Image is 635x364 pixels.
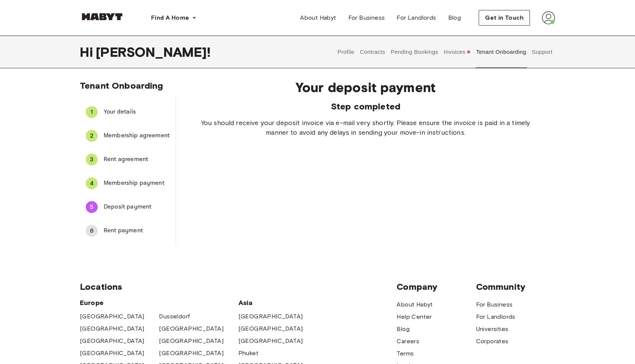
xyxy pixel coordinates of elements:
a: Dusseldorf [159,312,190,321]
a: For Business [342,10,391,25]
a: [GEOGRAPHIC_DATA] [238,324,303,333]
a: Careers [397,337,419,346]
span: Your details [104,108,170,117]
div: 2Membership agreement [80,127,176,145]
div: 1Your details [80,103,176,121]
span: Hi [80,44,96,60]
a: [GEOGRAPHIC_DATA] [80,312,144,321]
div: 4Membership payment [80,174,176,192]
button: Tenant Onboarding [475,36,527,68]
button: Support [531,36,553,68]
span: For Landlords [397,13,436,22]
a: [GEOGRAPHIC_DATA] [238,312,303,321]
span: Blog [448,13,461,22]
div: user profile tabs [335,36,555,68]
a: Terms [397,349,414,358]
span: Find A Home [151,13,189,22]
div: 1 [86,106,98,118]
div: 6 [86,225,98,237]
img: Habyt [80,13,124,20]
div: 4 [86,177,98,189]
span: Membership agreement [104,131,170,140]
a: Blog [397,325,410,334]
span: [PERSON_NAME] ! [96,44,211,60]
div: 3Rent agreement [80,151,176,168]
div: 5Deposit payment [80,198,176,216]
span: Your deposit payment [200,79,531,95]
div: 2 [86,130,98,142]
button: Profile [336,36,355,68]
span: Deposit payment [104,203,170,211]
a: About Habyt [294,10,342,25]
span: Rent agreement [104,155,170,164]
span: Europe [80,298,238,307]
a: [GEOGRAPHIC_DATA] [159,337,224,345]
button: Contracts [359,36,386,68]
a: For Business [476,300,513,309]
a: Corporates [476,337,509,346]
span: Tenant Onboarding [80,80,163,91]
a: Phuket [238,349,258,358]
span: Community [476,281,555,292]
span: Locations [80,281,397,292]
a: About Habyt [397,300,433,309]
div: 3 [86,154,98,165]
a: [GEOGRAPHIC_DATA] [159,349,224,358]
a: Universities [476,325,509,334]
span: Company [397,281,476,292]
button: Pending Bookings [390,36,439,68]
a: [GEOGRAPHIC_DATA] [238,337,303,345]
img: avatar [542,11,555,24]
div: 5 [86,201,98,213]
a: Help Center [397,312,432,321]
div: 6Rent payment [80,222,176,240]
button: Get in Touch [479,10,530,26]
a: For Landlords [476,312,515,321]
span: Asia [238,298,317,307]
button: Invoices [443,36,472,68]
span: For Business [348,13,385,22]
span: About Habyt [300,13,336,22]
span: Step completed [200,101,531,112]
a: For Landlords [391,10,442,25]
a: [GEOGRAPHIC_DATA] [80,349,144,358]
button: Find A Home [145,10,202,25]
span: Get in Touch [485,13,524,22]
span: Membership payment [104,179,170,188]
span: Rent payment [104,226,170,235]
a: [GEOGRAPHIC_DATA] [159,324,224,333]
a: [GEOGRAPHIC_DATA] [80,324,144,333]
a: Blog [442,10,467,25]
span: You should receive your deposit invoice via e-mail very shortly. Please ensure the invoice is pai... [200,118,531,137]
a: [GEOGRAPHIC_DATA] [80,337,144,345]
